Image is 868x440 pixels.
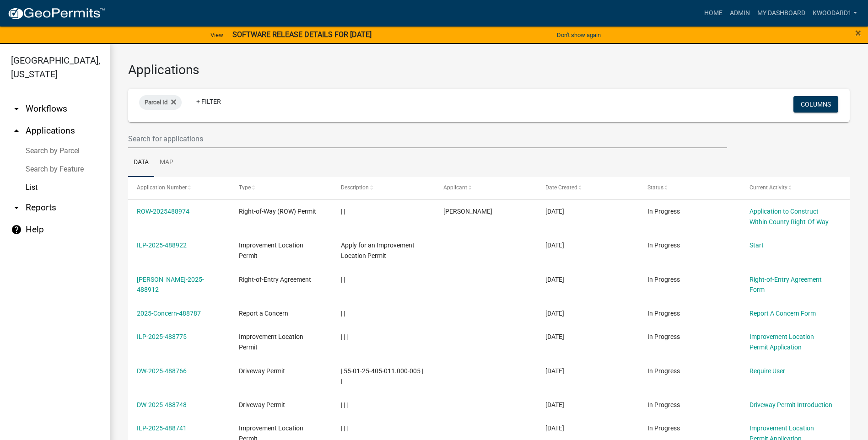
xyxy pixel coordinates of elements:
span: Type [239,184,251,191]
i: help [11,224,22,235]
a: Require User [749,367,785,375]
a: + Filter [189,93,228,110]
a: ILP-2025-488775 [137,333,187,340]
a: kwoodard1 [809,5,861,22]
a: Application to Construct Within County Right-Of-Way [749,208,829,225]
span: Driveway Permit [239,367,285,375]
span: Description [341,184,369,191]
datatable-header-cell: Date Created [537,177,639,199]
a: Driveway Permit Introduction [749,401,832,408]
span: 10/07/2025 [545,276,564,283]
span: 10/06/2025 [545,310,564,317]
datatable-header-cell: Type [230,177,332,199]
span: In Progress [647,401,680,408]
span: Date Created [545,184,577,191]
a: My Dashboard [754,5,809,22]
button: Columns [793,96,838,113]
span: | 55-01-25-405-011.000-005 | | [341,367,423,385]
span: | | [341,208,345,215]
strong: SOFTWARE RELEASE DETAILS FOR [DATE] [232,30,372,39]
a: Home [701,5,726,22]
span: | | [341,276,345,283]
i: arrow_drop_down [11,202,22,213]
button: Don't show again [553,27,604,43]
datatable-header-cell: Applicant [434,177,536,199]
span: Status [647,184,663,191]
span: Report a Concern [239,310,288,317]
a: Map [154,148,179,177]
i: arrow_drop_down [11,103,22,114]
h3: Applications [128,62,850,78]
span: Application Number [137,184,187,191]
span: Improvement Location Permit [239,333,303,351]
a: ILP-2025-488922 [137,241,187,249]
span: Improvement Location Permit [239,241,303,259]
a: ROW-2025488974 [137,208,189,215]
span: 10/06/2025 [545,424,564,432]
span: In Progress [647,208,680,215]
a: 2025-Concern-488787 [137,310,201,317]
input: Search for applications [128,129,727,148]
span: In Progress [647,333,680,340]
a: ILP-2025-488741 [137,424,187,432]
a: Improvement Location Permit Application [749,333,814,351]
span: | | | [341,401,348,408]
datatable-header-cell: Status [639,177,741,199]
a: Right-of-Entry Agreement Form [749,276,822,294]
span: Apply for an Improvement Location Permit [341,241,415,259]
span: 10/06/2025 [545,367,564,375]
span: Driveway Permit [239,401,285,408]
span: In Progress [647,367,680,375]
a: [PERSON_NAME]-2025-488912 [137,276,204,294]
span: Linde S Baker [443,208,492,215]
a: DW-2025-488766 [137,367,187,375]
span: 10/07/2025 [545,208,564,215]
span: In Progress [647,310,680,317]
span: 10/07/2025 [545,241,564,249]
button: Close [855,27,861,38]
a: DW-2025-488748 [137,401,187,408]
span: | | | [341,424,348,432]
i: arrow_drop_up [11,125,22,136]
span: Parcel Id [145,99,167,106]
span: Applicant [443,184,467,191]
span: Right-of-Way (ROW) Permit [239,208,316,215]
span: Right-of-Entry Agreement [239,276,311,283]
a: Data [128,148,154,177]
a: Report A Concern Form [749,310,816,317]
datatable-header-cell: Description [332,177,434,199]
span: 10/06/2025 [545,401,564,408]
datatable-header-cell: Application Number [128,177,230,199]
span: | | [341,310,345,317]
span: 10/06/2025 [545,333,564,340]
a: Admin [726,5,754,22]
span: In Progress [647,424,680,432]
span: × [855,27,861,39]
span: In Progress [647,241,680,249]
a: Start [749,241,764,249]
span: | | | [341,333,348,340]
span: In Progress [647,276,680,283]
a: View [207,27,227,43]
span: Current Activity [749,184,787,191]
datatable-header-cell: Current Activity [741,177,843,199]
